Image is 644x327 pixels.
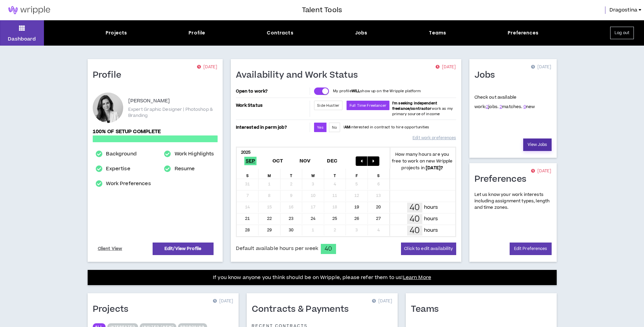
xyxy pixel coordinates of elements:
[93,93,123,123] div: Dragostina M.
[424,227,438,234] p: hours
[326,157,339,165] span: Dec
[474,94,535,110] p: Check out available work:
[345,125,350,130] strong: AM
[401,243,456,255] button: Click to edit availability
[93,128,218,135] p: 100% of setup complete
[175,165,195,173] a: Resume
[267,29,293,36] div: Contracts
[8,35,36,43] p: Dashboard
[302,5,342,15] h3: Talent Tools
[355,29,368,36] div: Jobs
[424,204,438,211] p: hours
[302,169,324,179] div: W
[271,157,285,165] span: Oct
[188,29,205,36] div: Profile
[252,304,354,315] h1: Contracts & Payments
[429,29,446,36] div: Teams
[106,150,136,158] a: Background
[236,89,309,94] p: Open to work?
[413,132,456,144] a: Edit work preferences
[236,245,318,252] span: Default available hours per week
[531,168,551,175] p: [DATE]
[106,29,127,36] div: Projects
[352,89,360,94] strong: WILL
[298,157,312,165] span: Nov
[153,243,214,255] a: Edit/View Profile
[333,89,421,94] p: My profile show up on the Wripple platform
[474,192,552,211] p: Let us know your work interests including assignment types, length and time zones.
[524,104,535,110] span: new
[259,169,281,179] div: M
[324,169,346,179] div: T
[213,274,431,282] p: If you know anyone you think should be on Wripple, please refer them to us!
[244,157,257,165] span: Sep
[106,180,151,188] a: Work Preferences
[236,123,309,132] p: Interested in perm job?
[317,125,323,130] span: Yes
[390,151,455,171] p: How many hours are you free to work on new Wripple projects in
[332,125,337,130] span: No
[241,149,251,155] b: 2025
[403,274,431,281] a: Learn More
[424,215,438,223] p: hours
[128,97,170,105] p: [PERSON_NAME]
[93,304,134,315] h1: Projects
[281,169,303,179] div: T
[610,27,634,39] button: Log out
[93,70,127,81] h1: Profile
[236,101,309,110] p: Work Status
[392,101,453,117] span: work as my primary source of income
[499,104,502,110] a: 2
[392,101,437,111] b: I'm seeking independent freelance/contractor
[343,125,429,130] p: I interested in contract to hire opportunities
[486,104,498,110] span: jobs.
[474,70,500,81] h1: Jobs
[237,169,259,179] div: S
[499,104,522,110] span: matches.
[213,298,233,305] p: [DATE]
[436,64,456,71] p: [DATE]
[317,103,339,108] span: Side Hustler
[609,6,637,14] span: Dragostina
[524,104,526,110] a: 0
[523,139,552,151] a: View Jobs
[510,243,552,255] a: Edit Preferences
[197,64,217,71] p: [DATE]
[368,169,390,179] div: S
[508,29,538,36] div: Preferences
[128,106,218,119] p: Expert Graphic Designer | Photoshop & Branding
[346,169,368,179] div: F
[411,304,444,315] h1: Teams
[531,64,551,71] p: [DATE]
[106,165,130,173] a: Expertise
[97,243,124,255] a: Client View
[372,298,392,305] p: [DATE]
[236,70,363,81] h1: Availability and Work Status
[175,150,214,158] a: Work Highlights
[474,174,532,185] h1: Preferences
[486,104,488,110] a: 2
[426,165,443,171] b: [DATE] ?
